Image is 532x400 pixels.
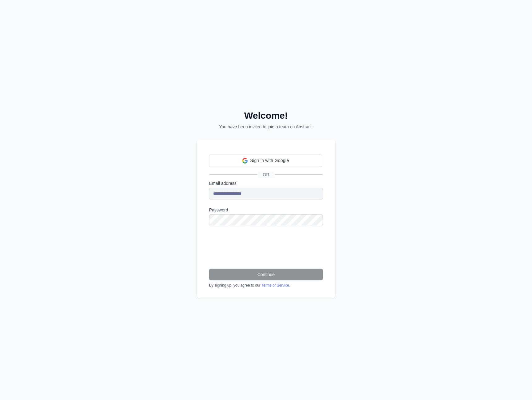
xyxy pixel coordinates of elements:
[209,207,323,213] label: Password
[250,157,289,164] span: Sign in with Google
[209,233,303,257] iframe: reCAPTCHA
[258,172,274,178] span: OR
[197,124,335,130] p: You have been invited to join a team on Abstract.
[209,283,323,288] div: By signing up, you agree to our .
[209,155,322,167] div: Sign in with Google
[197,110,335,121] h2: Welcome!
[209,180,323,186] label: Email address
[209,269,323,280] button: Continue
[261,283,289,287] a: Terms of Service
